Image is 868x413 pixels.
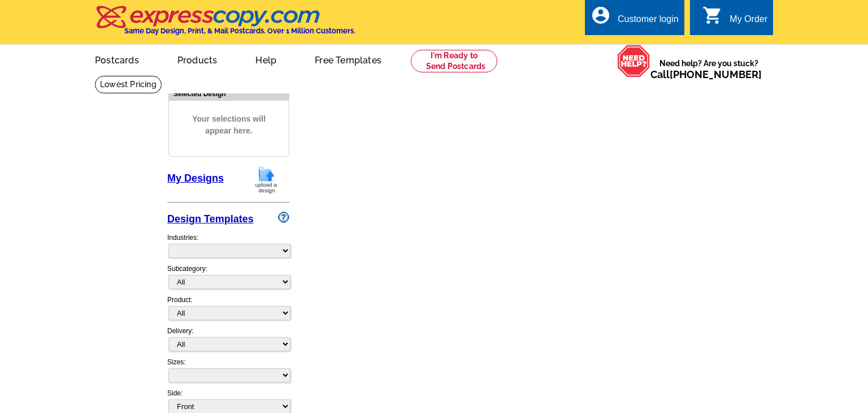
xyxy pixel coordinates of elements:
div: Industries: [167,227,289,264]
div: My Order [730,14,767,30]
i: shopping_cart [702,5,723,25]
div: Product: [167,295,289,326]
img: upload-design [251,165,281,194]
a: shopping_cart My Order [702,12,767,27]
div: Customer login [618,14,679,30]
div: Delivery: [167,326,289,357]
a: account_circle Customer login [591,12,679,27]
span: Call [650,68,762,80]
div: Selected Design [169,88,289,99]
a: Design Templates [167,213,254,225]
img: design-wizard-help-icon.png [278,212,289,223]
a: [PHONE_NUMBER] [670,68,762,80]
i: account_circle [591,5,611,25]
span: Your selections will appear here. [177,102,280,148]
a: Same Day Design, Print, & Mail Postcards. Over 1 Million Customers. [95,14,355,35]
span: Need help? Are you stuck? [650,58,767,80]
h4: Same Day Design, Print, & Mail Postcards. Over 1 Million Customers. [124,27,355,35]
a: Postcards [77,46,157,72]
div: Sizes: [167,357,289,388]
img: help [617,45,650,78]
a: Help [237,46,294,72]
a: Products [159,46,236,72]
a: Free Templates [297,46,400,72]
div: Subcategory: [167,264,289,295]
a: My Designs [167,173,224,184]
